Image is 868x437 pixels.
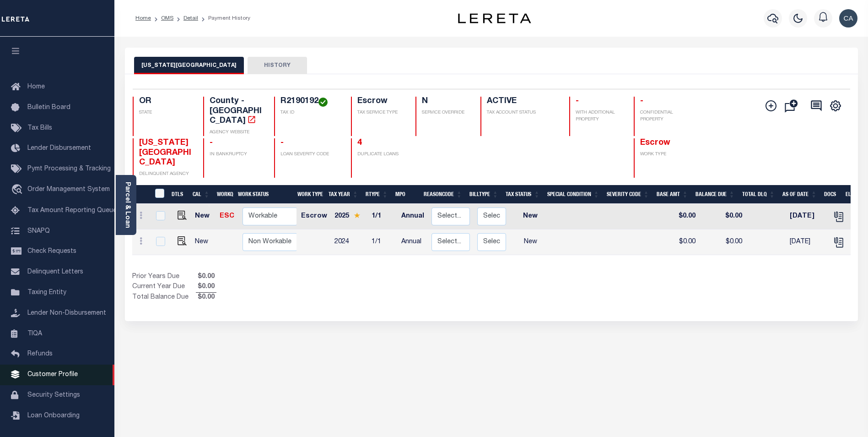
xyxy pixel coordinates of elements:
span: $0.00 [196,293,216,303]
span: Customer Profile [27,371,78,378]
span: $0.00 [196,272,216,282]
th: WorkQ [213,185,234,204]
td: $0.00 [699,204,746,229]
a: Home [135,16,151,21]
td: 1/1 [368,229,398,255]
span: SNAPQ [27,228,50,234]
th: Work Type [294,185,325,204]
td: New [191,229,216,255]
p: TAX ACCOUNT STATUS [487,109,558,116]
span: Tax Bills [27,125,52,131]
th: BillType: activate to sort column ascending [466,185,502,204]
th: Tax Status: activate to sort column ascending [502,185,544,204]
h4: R2190192 [280,97,340,107]
td: Annual [398,229,428,255]
span: TIQA [27,330,42,337]
span: - [280,139,284,147]
h4: OR [139,97,193,107]
button: HISTORY [248,57,307,74]
img: logo-dark.svg [458,13,531,23]
span: Pymt Processing & Tracking [27,166,111,172]
p: LOAN SEVERITY CODE [280,151,340,158]
span: Escrow [640,139,670,147]
td: 2024 [331,229,368,255]
i: travel_explore [11,184,26,196]
span: Tax Amount Reporting Queue [27,208,117,214]
th: Special Condition: activate to sort column ascending [544,185,603,204]
th: CAL: activate to sort column ascending [189,185,213,204]
th: Docs [820,185,842,204]
span: Home [27,84,45,90]
td: $0.00 [660,204,699,229]
span: - [576,97,579,105]
th: Total DLQ: activate to sort column ascending [739,185,779,204]
span: Delinquent Letters [27,269,83,275]
a: 4 [357,139,362,147]
li: Payment History [198,14,250,22]
p: WORK TYPE [640,151,694,158]
span: Taxing Entity [27,290,66,296]
a: OMS [161,16,173,21]
td: $0.00 [699,229,746,255]
h4: ACTIVE [487,97,558,107]
a: ESC [220,213,234,219]
span: Refunds [27,351,53,357]
a: Detail [183,16,198,21]
th: As of Date: activate to sort column ascending [779,185,821,204]
img: Star.svg [354,213,360,218]
p: TAX SERVICE TYPE [357,109,405,116]
td: Total Balance Due [132,293,196,303]
h4: County - [GEOGRAPHIC_DATA] [210,97,263,126]
th: RType: activate to sort column ascending [362,185,392,204]
th: &nbsp;&nbsp;&nbsp;&nbsp;&nbsp;&nbsp;&nbsp;&nbsp;&nbsp;&nbsp; [132,185,150,204]
p: IN BANKRUPTCY [210,151,263,158]
p: SERVICE OVERRIDE [422,109,469,116]
td: [DATE] [786,229,828,255]
a: Parcel & Loan [124,182,130,228]
span: $0.00 [196,282,216,292]
td: $0.00 [660,229,699,255]
td: Current Year Due [132,282,196,292]
span: Loan Onboarding [27,413,80,419]
td: 1/1 [368,204,398,229]
td: Prior Years Due [132,272,196,282]
th: MPO [392,185,420,204]
th: Base Amt: activate to sort column ascending [653,185,692,204]
img: svg+xml;base64,PHN2ZyB4bWxucz0iaHR0cDovL3d3dy53My5vcmcvMjAwMC9zdmciIHBvaW50ZXItZXZlbnRzPSJub25lIi... [839,9,857,27]
p: STATE [139,109,193,116]
th: Severity Code: activate to sort column ascending [603,185,653,204]
p: CONFIDENTIAL PROPERTY [640,109,694,123]
th: Tax Year: activate to sort column ascending [325,185,362,204]
td: [DATE] [786,204,828,229]
p: WITH ADDITIONAL PROPERTY [576,109,623,123]
td: Escrow [297,204,331,229]
td: Annual [398,204,428,229]
h4: Escrow [357,97,405,107]
span: Bulletin Board [27,104,70,111]
th: DTLS [168,185,189,204]
p: DUPLICATE LOANS [357,151,405,158]
span: Lender Disbursement [27,145,91,152]
span: Security Settings [27,392,80,399]
button: [US_STATE][GEOGRAPHIC_DATA] [134,57,244,74]
td: 2025 [331,204,368,229]
span: Lender Non-Disbursement [27,310,106,317]
span: Order Management System [27,186,110,193]
th: ReasonCode: activate to sort column ascending [420,185,466,204]
td: New [510,229,551,255]
td: New [191,204,216,229]
th: &nbsp; [150,185,168,204]
h4: N [422,97,469,107]
span: Check Requests [27,248,76,255]
th: Balance Due: activate to sort column ascending [692,185,739,204]
span: - [210,139,213,147]
span: [US_STATE][GEOGRAPHIC_DATA] [139,139,191,167]
p: TAX ID [280,109,340,116]
p: AGENCY WEBSITE [210,129,263,136]
th: Work Status [234,185,297,204]
td: New [510,204,551,229]
p: DELINQUENT AGENCY [139,171,193,178]
span: - [640,97,643,105]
